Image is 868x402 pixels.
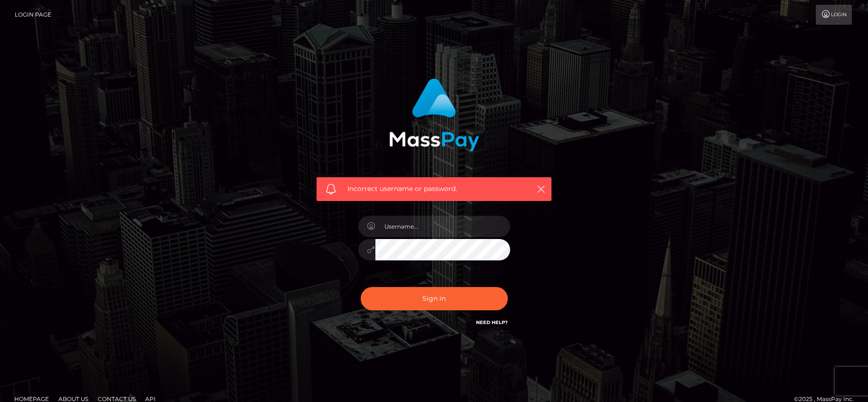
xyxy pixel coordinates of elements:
img: MassPay Login [389,78,479,151]
button: Sign in [361,287,508,310]
a: Login [816,5,852,25]
a: Need Help? [476,319,508,325]
a: Login Page [15,5,51,25]
span: Incorrect username or password. [347,184,521,194]
input: Username... [375,216,510,237]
